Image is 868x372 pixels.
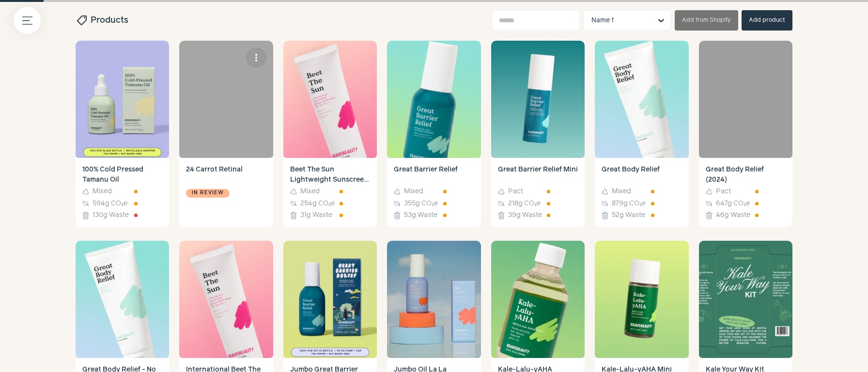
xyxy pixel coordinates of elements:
span: 46g Waste [716,210,750,220]
img: Jumbo Great Barrier Relief [283,241,377,358]
span: Pact [716,186,731,197]
img: Beet The Sun Lightweight Sunscreen Broad Spectrum SPF 40 PA+++ [283,41,377,158]
a: Great Barrier Relief Mixed 355g CO₂e 53g Waste [387,158,480,228]
h4: 24 Carrot Retinal [186,165,266,185]
span: 53g Waste [404,210,437,220]
img: Great Barrier Relief [387,41,480,158]
a: 100% Cold Pressed Tamanu Oil Mixed 594g CO₂e 130g Waste [76,158,169,228]
span: Pact [508,186,523,197]
span: 355g CO₂e [404,199,438,209]
span: 218g CO₂e [508,199,541,209]
button: Add from Shopify [675,10,738,31]
img: Kale-Lalu-yAHA [491,241,585,358]
h4: Great Barrier Relief [394,165,474,185]
a: Great Barrier Relief Mini Pact 218g CO₂e 39g Waste [491,158,585,228]
span: Mixed [300,186,320,197]
button: Add product [742,10,792,31]
h4: Great Body Relief (2024) [706,165,786,185]
span: sell [75,15,88,26]
a: Great Body Relief (2024) [699,41,792,158]
span: 130g Waste [93,210,129,220]
h4: Great Body Relief [602,165,682,185]
a: Great Body Relief (2024) Pact 647g CO₂e 46g Waste [699,158,792,228]
span: Mixed [404,186,423,197]
span: 594g CO₂e [93,199,127,209]
h4: Great Barrier Relief Mini [498,165,578,185]
span: Mixed [612,186,631,197]
span: 647g CO₂e [716,199,750,209]
img: Kale Your Way Kit [699,241,792,358]
span: more_vert [250,52,262,63]
span: 52g Waste [612,210,645,220]
a: 24 Carrot Retinal [179,41,273,158]
span: 879g CO₂e [612,199,646,209]
img: Jumbo Oil La La [387,241,480,358]
span: 39g Waste [508,210,542,220]
span: 31g Waste [300,210,332,220]
img: Great Body Relief - No Carton [76,241,169,358]
a: Great Body Relief Mixed 879g CO₂e 52g Waste [595,158,688,228]
img: Kale-Lalu-yAHA Mini [595,241,688,358]
h4: Beet The Sun Lightweight Sunscreen Broad Spectrum SPF 40 PA+++ [290,165,370,185]
span: In review [192,189,224,198]
img: International Beet The Sun Lightweight Sunscreen Broad Spectrum SPF 50 PA++++ [179,241,273,358]
img: Great Body Relief [595,41,688,158]
a: Beet The Sun Lightweight Sunscreen Broad Spectrum SPF 40 PA+++ Mixed 254g CO₂e 31g Waste [283,158,377,228]
h4: 100% Cold Pressed Tamanu Oil [82,165,162,185]
a: 24 Carrot Retinal In review [179,158,273,228]
h2: Products [76,14,128,27]
span: 254g CO₂e [300,199,335,209]
span: Mixed [93,186,112,197]
img: Great Barrier Relief Mini [491,41,585,158]
button: more_vert [246,47,266,68]
img: 100% Cold Pressed Tamanu Oil [76,41,169,158]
